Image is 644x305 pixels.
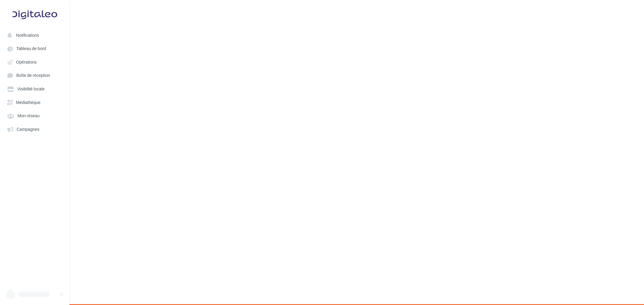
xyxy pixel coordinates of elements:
a: Visibilité locale [4,83,66,94]
a: Médiathèque [4,97,66,108]
a: Boîte de réception [4,70,66,81]
a: Tableau de bord [4,43,66,54]
button: Notifications [4,30,63,40]
span: Notifications [16,33,39,38]
span: Médiathèque [16,100,40,105]
span: Boîte de réception [16,73,50,78]
a: Mon réseau [4,110,66,121]
span: Tableau de bord [16,46,46,51]
span: Campagnes [17,127,40,132]
span: Mon réseau [18,113,40,118]
a: Campagnes [4,124,66,134]
a: Opérations [4,56,66,67]
span: Visibilité locale [17,86,45,92]
span: Opérations [16,59,37,64]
